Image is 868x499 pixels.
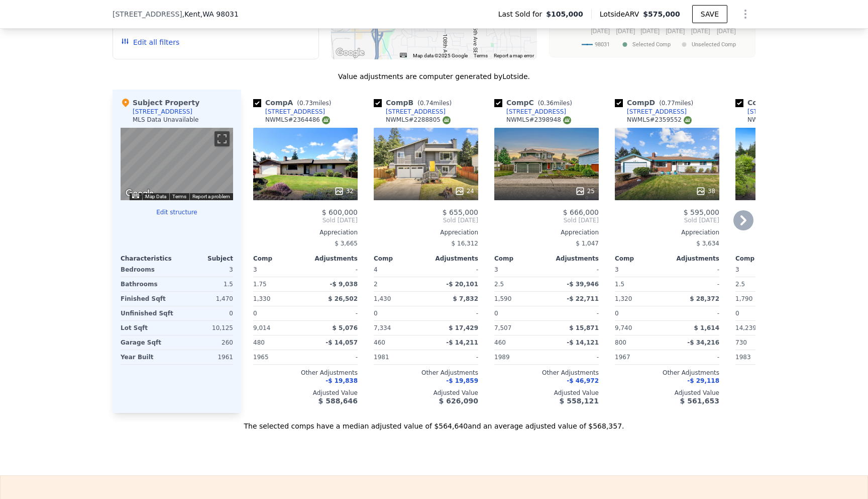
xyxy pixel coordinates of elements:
[615,310,619,317] span: 0
[687,377,719,384] span: -$ 29,118
[696,240,719,247] span: $ 3,634
[690,295,719,302] span: $ 28,372
[386,108,446,116] div: [STREET_ADDRESS]
[443,208,478,216] span: $ 655,000
[735,295,752,302] span: 1,790
[735,4,755,24] button: Show Options
[735,108,807,116] a: [STREET_ADDRESS]
[669,350,719,364] div: -
[200,10,239,18] span: , WA 98031
[132,194,139,198] button: Keyboard shortcuts
[498,9,547,19] span: Last Sold for
[413,100,456,107] span: ( miles)
[133,108,192,116] div: [STREET_ADDRESS]
[374,266,378,273] span: 4
[735,228,840,236] div: Appreciation
[253,295,270,302] span: 1,330
[335,240,358,247] span: $ 3,665
[121,306,175,320] div: Unfinished Sqft
[494,98,576,108] div: Comp C
[179,292,233,306] div: 1,470
[253,216,358,224] span: Sold [DATE]
[428,306,478,320] div: -
[253,310,257,317] span: 0
[334,46,367,59] a: Open this area in Google Maps (opens a new window)
[305,255,358,263] div: Adjustments
[253,324,270,331] span: 9,014
[121,292,175,306] div: Finished Sqft
[307,263,358,277] div: -
[494,255,547,263] div: Comp
[563,208,599,216] span: $ 666,000
[121,255,177,263] div: Characteristics
[426,255,478,263] div: Adjustments
[113,9,182,19] span: [STREET_ADDRESS]
[735,350,786,364] div: 1983
[615,108,687,116] a: [STREET_ADDRESS]
[546,9,583,19] span: $105,000
[428,263,478,277] div: -
[328,295,358,302] span: $ 26,502
[494,277,545,291] div: 2.5
[413,53,468,58] span: Map data ©2025 Google
[121,128,233,200] div: Map
[177,255,233,263] div: Subject
[121,263,175,277] div: Bedrooms
[643,10,680,18] span: $575,000
[121,277,175,291] div: Bathrooms
[307,306,358,320] div: -
[253,228,358,236] div: Appreciation
[595,41,610,48] text: 98031
[615,216,719,224] span: Sold [DATE]
[615,295,632,302] span: 1,320
[420,100,433,107] span: 0.74
[293,100,335,107] span: ( miles)
[494,389,599,397] div: Adjusted Value
[735,324,756,331] span: 14,239
[455,186,474,196] div: 24
[547,255,599,263] div: Adjustments
[567,339,599,346] span: -$ 14,121
[735,369,840,377] div: Other Adjustments
[747,108,807,116] div: [STREET_ADDRESS]
[214,131,230,146] button: Toggle fullscreen view
[121,98,199,108] div: Subject Property
[735,277,786,291] div: 2.5
[576,240,599,247] span: $ 1,047
[179,277,233,291] div: 1.5
[694,324,719,331] span: $ 1,614
[453,295,478,302] span: $ 7,832
[428,350,478,364] div: -
[627,108,687,116] div: [STREET_ADDRESS]
[615,277,665,291] div: 1.5
[563,116,571,124] img: NWMLS Logo
[494,295,511,302] span: 1,590
[334,186,354,196] div: 32
[374,295,391,302] span: 1,430
[494,350,545,364] div: 1989
[374,339,385,346] span: 460
[627,116,692,124] div: NWMLS # 2359552
[691,28,710,35] text: [DATE]
[615,266,619,273] span: 3
[717,28,736,35] text: [DATE]
[494,339,506,346] span: 460
[567,377,599,384] span: -$ 46,972
[374,98,456,108] div: Comp B
[640,28,660,35] text: [DATE]
[615,98,697,108] div: Comp D
[123,187,156,200] img: Google
[534,100,576,107] span: ( miles)
[253,108,325,116] a: [STREET_ADDRESS]
[446,377,478,384] span: -$ 19,859
[684,208,719,216] span: $ 595,000
[669,306,719,320] div: -
[123,187,156,200] a: Open this area in Google Maps (opens a new window)
[334,46,367,59] img: Google
[696,186,715,196] div: 38
[446,281,478,288] span: -$ 20,101
[506,108,566,116] div: [STREET_ADDRESS]
[494,310,498,317] span: 0
[113,71,755,81] div: Value adjustments are computer generated by Lotside .
[735,389,840,397] div: Adjusted Value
